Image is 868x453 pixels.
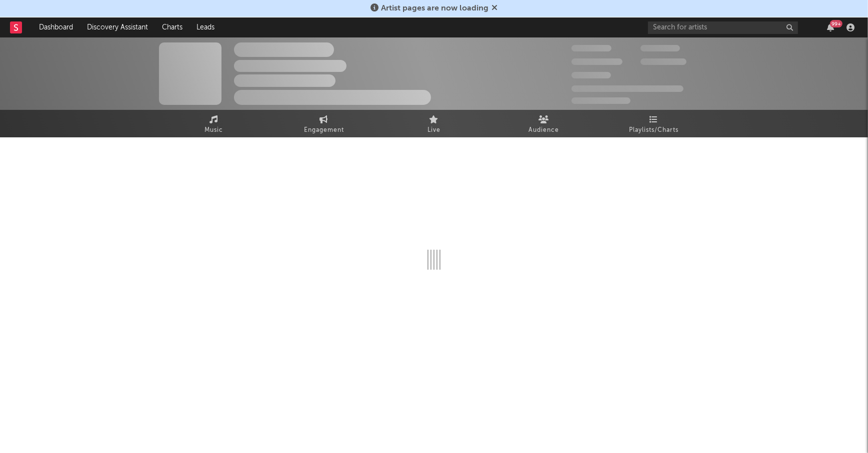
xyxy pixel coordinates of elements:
span: Engagement [304,124,344,136]
a: Engagement [269,110,379,137]
div: 99 + [830,20,842,27]
span: 1,000,000 [640,58,686,65]
span: 50,000,000 [571,58,622,65]
a: Live [379,110,489,137]
button: 99+ [827,23,834,31]
a: Dashboard [32,17,80,37]
a: Discovery Assistant [80,17,155,37]
input: Search for artists [648,21,798,34]
span: Music [205,124,223,136]
span: Audience [529,124,559,136]
span: Live [427,124,440,136]
span: 100,000 [640,45,680,51]
a: Audience [489,110,599,137]
span: Dismiss [491,4,497,12]
span: Artist pages are now loading [381,4,488,12]
a: Music [159,110,269,137]
a: Playlists/Charts [599,110,709,137]
span: 50,000,000 Monthly Listeners [571,85,683,92]
span: Jump Score: 85.0 [571,97,630,104]
span: 100,000 [571,72,611,78]
a: Leads [189,17,221,37]
span: Playlists/Charts [629,124,679,136]
span: 300,000 [571,45,611,51]
a: Charts [155,17,189,37]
